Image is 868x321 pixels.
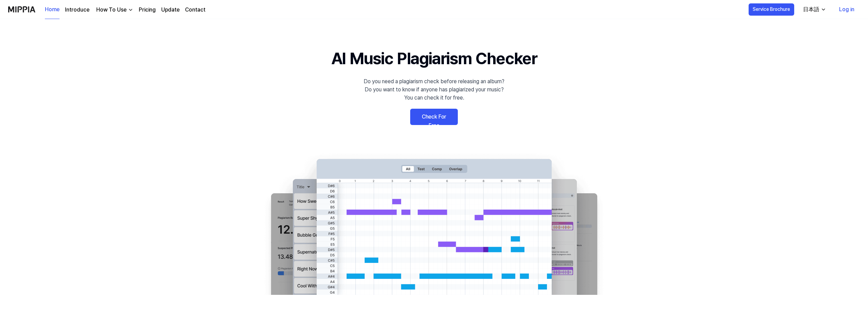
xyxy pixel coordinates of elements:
div: Do you need a plagiarism check before releasing an album? Do you want to know if anyone has plagi... [364,77,504,102]
a: Home [45,0,60,19]
div: 日本語 [802,5,821,14]
img: main Image [257,152,611,295]
button: How To Use [95,6,133,14]
a: Pricing [139,6,156,14]
a: Contact [185,6,205,14]
a: Update [161,6,180,14]
h1: AI Music Plagiarism Checker [331,46,537,71]
button: Service Brochure [749,3,794,16]
img: down [128,7,133,13]
a: Check For Free [410,109,458,125]
div: How To Use [95,6,128,14]
a: Introduce [65,6,89,14]
button: 日本語 [798,3,830,16]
